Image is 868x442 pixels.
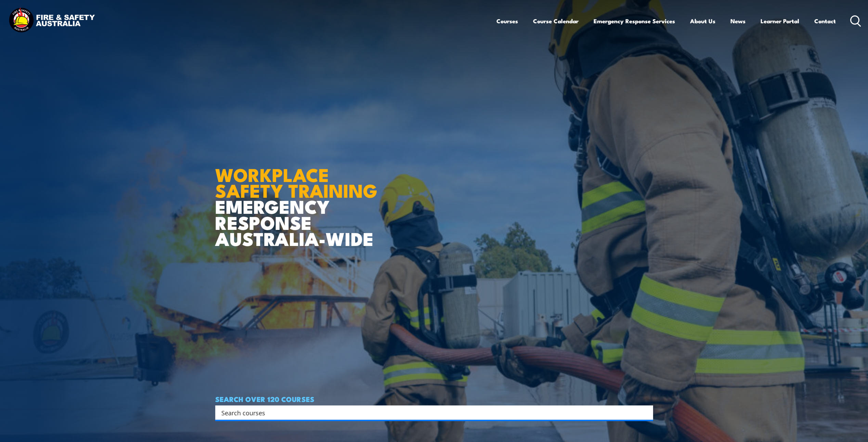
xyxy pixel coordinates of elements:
a: Emergency Response Services [594,12,675,30]
strong: WORKPLACE SAFETY TRAINING [215,160,377,204]
a: Contact [814,12,836,30]
a: Learner Portal [761,12,799,30]
a: About Us [690,12,715,30]
input: Search input [221,407,638,418]
a: Course Calendar [533,12,579,30]
h4: SEARCH OVER 120 COURSES [215,395,653,403]
a: News [730,12,746,30]
h1: EMERGENCY RESPONSE AUSTRALIA-WIDE [215,149,383,246]
a: Courses [496,12,518,30]
form: Search form [223,408,639,417]
button: Search magnifier button [641,408,651,417]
